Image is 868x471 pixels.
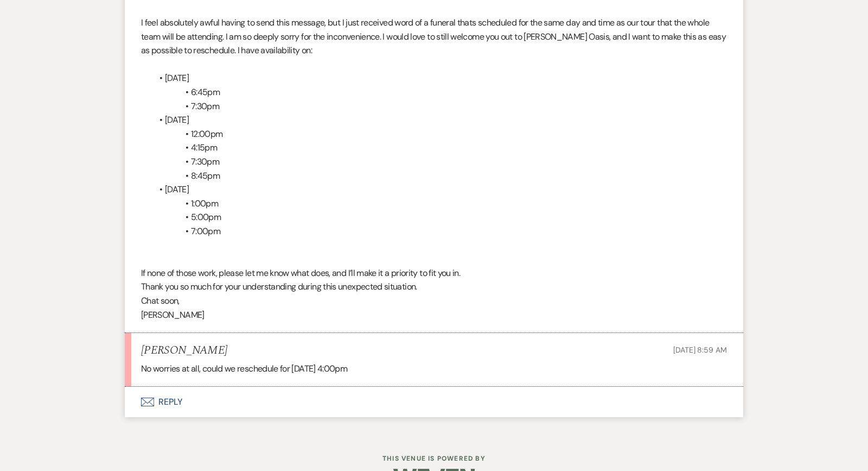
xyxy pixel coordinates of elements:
p: [PERSON_NAME] [141,308,727,322]
span: [DATE] 8:59 AM [673,345,727,355]
li: 12:00pm [152,127,727,141]
li: 7:30pm [152,155,727,169]
li: [DATE] [152,113,727,127]
li: 7:00pm [152,224,727,238]
p: If none of those work, please let me know what does, and I’ll make it a priority to fit you in. [141,266,727,280]
li: 8:45pm [152,169,727,183]
li: 5:00pm [152,210,727,224]
li: 7:30pm [152,99,727,114]
button: Reply [125,387,743,417]
li: 6:45pm [152,85,727,99]
li: 4:15pm [152,141,727,155]
li: [DATE] [152,183,727,197]
li: [DATE] [152,71,727,85]
p: Thank you so much for your understanding during this unexpected situation. [141,280,727,294]
p: Chat soon, [141,294,727,308]
p: I feel absolutely awful having to send this message, but I just received word of a funeral thats ... [141,16,727,58]
li: 1:00pm [152,197,727,211]
h5: [PERSON_NAME] [141,344,227,357]
p: No worries at all, could we reschedule for [DATE] 4:00pm [141,362,727,376]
